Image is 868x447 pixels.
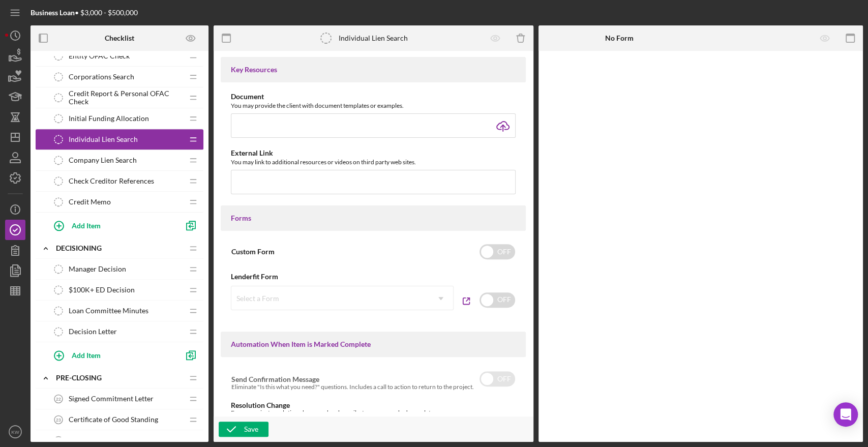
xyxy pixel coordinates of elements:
div: You may link to additional resources or videos on third party web sites. [231,157,516,167]
span: Individual Lien Search [69,135,138,143]
tspan: 22 [56,396,61,401]
b: Checklist [105,34,134,42]
div: Key Resources [231,66,516,74]
button: Add Item [46,345,178,365]
span: Credit Report & Personal OFAC Check [69,90,183,106]
div: Add Item [72,216,101,235]
span: $100K+ ED Decision [69,286,135,294]
button: Preview as [179,27,202,50]
b: Lenderfit Form [231,272,278,281]
div: You may provide the client with document templates or examples. [231,101,516,111]
div: External Link [231,149,516,157]
b: Business Loan [31,8,75,17]
div: Save [244,422,258,437]
div: Forms [231,214,516,222]
div: • $3,000 - $500,000 [31,9,138,17]
div: Document [231,93,516,101]
div: Pre-Closing [56,374,183,382]
span: Signed Commitment Letter [69,395,154,403]
span: Entity OFAC Check [69,52,130,60]
div: Individual Lien Search [339,34,408,42]
div: Ensure project resolution changes when key milestones are marked complete. [231,409,516,416]
span: Company Lien Search [69,156,137,164]
button: Save [219,422,268,437]
button: KW [5,422,25,442]
div: Eliminate "Is this what you need?" questions. Includes a call to action to return to the project. [231,383,474,391]
span: Certificate of Good Standing [69,415,158,424]
b: No Form [605,34,634,42]
div: Resolution Change [231,401,516,409]
span: Initial Funding Allocation [69,114,149,123]
tspan: 23 [56,417,61,422]
span: Manager Decision [69,265,126,273]
div: Automation When Item is Marked Complete [231,340,516,348]
div: Decisioning [56,244,183,252]
span: Corporations Search [69,73,134,81]
span: Loan Committee Minutes [69,307,148,315]
div: Open Intercom Messenger [833,402,858,427]
div: Add Item [72,345,101,365]
span: Credit Memo [69,198,111,206]
label: Custom Form [231,247,275,256]
span: Certificate of Business Insurance [69,436,172,444]
button: Add Item [46,215,178,235]
span: Decision Letter [69,327,117,336]
label: Send Confirmation Message [231,375,319,383]
span: Check Creditor References [69,177,154,185]
text: KW [11,429,19,435]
